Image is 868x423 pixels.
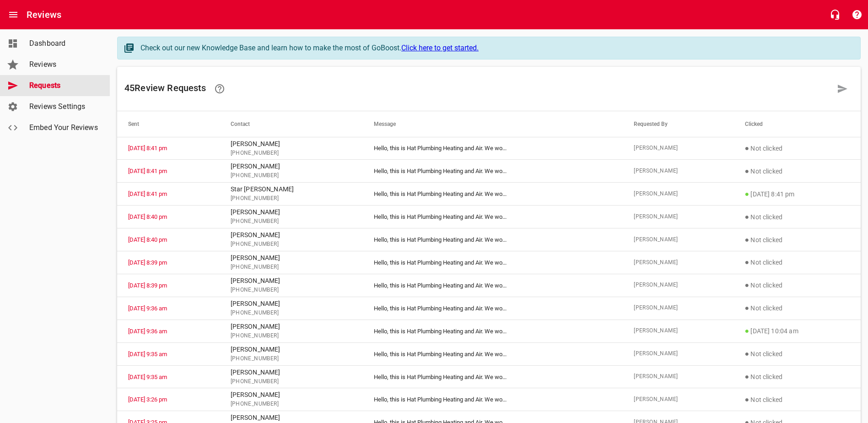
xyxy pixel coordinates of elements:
[128,236,167,243] a: [DATE] 8:40 pm
[634,144,722,153] span: [PERSON_NAME]
[363,228,623,251] td: Hello, this is Hat Plumbing Heating and Air. We wo ...
[128,351,167,358] a: [DATE] 9:35 am
[745,234,850,245] p: Not clicked
[824,4,846,26] button: Live Chat
[231,162,352,171] p: [PERSON_NAME]
[128,328,167,335] a: [DATE] 9:36 am
[634,395,722,404] span: [PERSON_NAME]
[231,263,352,272] span: [PHONE_NUMBER]
[745,348,850,359] p: Not clicked
[128,305,167,312] a: [DATE] 9:36 am
[231,217,352,226] span: [PHONE_NUMBER]
[745,190,749,198] span: ●
[231,331,352,341] span: [PHONE_NUMBER]
[634,326,722,336] span: [PERSON_NAME]
[634,349,722,358] span: [PERSON_NAME]
[363,137,623,160] td: Hello, this is Hat Plumbing Heating and Air. We wo ...
[745,394,850,405] p: Not clicked
[634,281,722,290] span: [PERSON_NAME]
[363,183,623,206] td: Hello, this is Hat Plumbing Heating and Air. We wo ...
[363,365,623,388] td: Hello, this is Hat Plumbing Heating and Air. We wo ...
[634,304,722,313] span: [PERSON_NAME]
[745,281,749,289] span: ●
[363,251,623,274] td: Hello, this is Hat Plumbing Heating and Air. We wo ...
[128,396,167,403] a: [DATE] 3:26 pm
[634,258,722,267] span: [PERSON_NAME]
[745,212,749,221] span: ●
[623,111,733,137] th: Requested By
[29,101,99,112] span: Reviews Settings
[634,212,722,222] span: [PERSON_NAME]
[846,4,868,26] button: Support Portal
[128,168,167,174] a: [DATE] 8:41 pm
[363,206,623,228] td: Hello, this is Hat Plumbing Heating and Air. We wo ...
[231,276,352,286] p: [PERSON_NAME]
[745,325,850,336] p: [DATE] 10:04 am
[231,230,352,240] p: [PERSON_NAME]
[363,274,623,297] td: Hello, this is Hat Plumbing Heating and Air. We wo ...
[231,345,352,354] p: [PERSON_NAME]
[231,139,352,149] p: [PERSON_NAME]
[745,257,850,268] p: Not clicked
[124,78,831,100] h6: 45 Review Request s
[231,171,352,180] span: [PHONE_NUMBER]
[220,111,363,137] th: Contact
[745,166,850,177] p: Not clicked
[745,371,850,382] p: Not clicked
[231,299,352,309] p: [PERSON_NAME]
[231,354,352,363] span: [PHONE_NUMBER]
[363,342,623,365] td: Hello, this is Hat Plumbing Heating and Air. We wo ...
[231,309,352,318] span: [PHONE_NUMBER]
[128,374,167,380] a: [DATE] 9:35 am
[140,43,851,54] div: Check out our new Knowledge Base and learn how to make the most of GoBoost.
[231,322,352,331] p: [PERSON_NAME]
[745,258,749,266] span: ●
[745,303,850,314] p: Not clicked
[363,320,623,342] td: Hello, this is Hat Plumbing Heating and Air. We wo ...
[231,413,352,423] p: [PERSON_NAME]
[29,122,99,133] span: Embed Your Reviews
[745,326,749,335] span: ●
[745,349,749,358] span: ●
[634,167,722,176] span: [PERSON_NAME]
[2,4,24,26] button: Open drawer
[231,240,352,249] span: [PHONE_NUMBER]
[745,167,749,175] span: ●
[128,190,167,197] a: [DATE] 8:41 pm
[831,78,853,100] a: Request a review
[231,286,352,295] span: [PHONE_NUMBER]
[634,372,722,381] span: [PERSON_NAME]
[128,282,167,289] a: [DATE] 8:39 pm
[128,213,167,220] a: [DATE] 8:40 pm
[745,395,749,404] span: ●
[231,368,352,377] p: [PERSON_NAME]
[363,297,623,320] td: Hello, this is Hat Plumbing Heating and Air. We wo ...
[363,111,623,137] th: Message
[401,43,479,52] a: Click here to get started.
[745,235,749,244] span: ●
[231,253,352,263] p: [PERSON_NAME]
[128,259,167,266] a: [DATE] 8:39 pm
[231,207,352,217] p: [PERSON_NAME]
[29,80,99,91] span: Requests
[745,144,749,152] span: ●
[745,143,850,154] p: Not clicked
[231,400,352,409] span: [PHONE_NUMBER]
[231,194,352,203] span: [PHONE_NUMBER]
[634,235,722,244] span: [PERSON_NAME]
[745,211,850,222] p: Not clicked
[231,184,352,194] p: Star [PERSON_NAME]
[745,304,749,312] span: ●
[231,390,352,400] p: [PERSON_NAME]
[734,111,861,137] th: Clicked
[363,388,623,411] td: Hello, this is Hat Plumbing Heating and Air. We wo ...
[29,59,99,70] span: Reviews
[27,7,61,22] h6: Reviews
[634,190,722,199] span: [PERSON_NAME]
[209,78,231,100] a: Learn how requesting reviews can improve your online presence
[128,145,167,152] a: [DATE] 8:41 pm
[29,38,99,49] span: Dashboard
[117,111,220,137] th: Sent
[231,377,352,386] span: [PHONE_NUMBER]
[745,372,749,381] span: ●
